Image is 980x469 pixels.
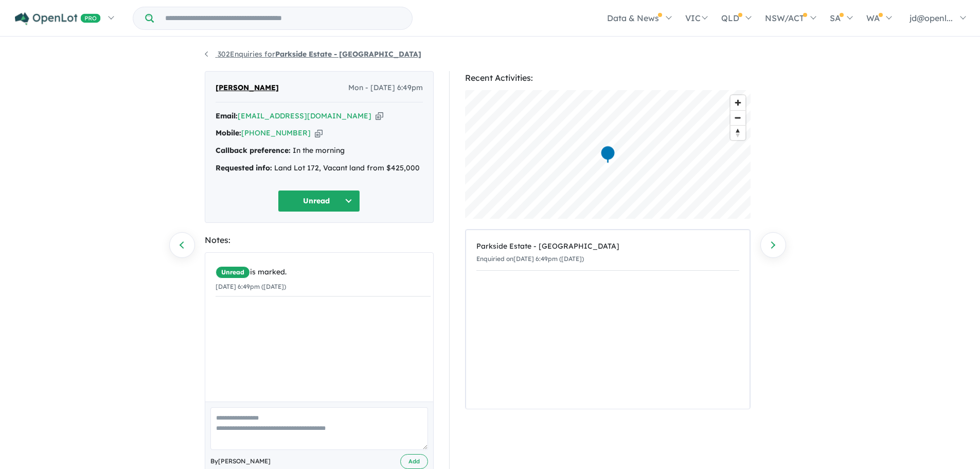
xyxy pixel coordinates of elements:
small: Enquiried on [DATE] 6:49pm ([DATE]) [476,255,584,263]
button: Copy [315,128,323,138]
canvas: Map [465,90,751,219]
span: By [PERSON_NAME] [210,456,271,466]
a: [PHONE_NUMBER] [241,128,311,137]
button: Zoom in [730,95,745,110]
a: 302Enquiries forParkside Estate - [GEOGRAPHIC_DATA] [205,49,421,59]
div: Map marker [600,145,615,164]
button: Copy [376,111,383,121]
div: In the morning [216,145,423,157]
input: Try estate name, suburb, builder or developer [156,7,410,29]
span: Zoom out [730,111,745,125]
span: Reset bearing to north [730,126,745,140]
div: Land Lot 172, Vacant land from $425,000 [216,162,423,175]
small: [DATE] 6:49pm ([DATE]) [216,283,286,290]
span: [PERSON_NAME] [216,82,279,94]
strong: Email: [216,111,238,120]
span: Mon - [DATE] 6:49pm [348,82,423,94]
div: Parkside Estate - [GEOGRAPHIC_DATA] [476,240,739,253]
strong: Parkside Estate - [GEOGRAPHIC_DATA] [275,49,421,59]
span: Unread [216,266,250,279]
div: is marked. [216,266,431,279]
button: Reset bearing to north [730,125,745,140]
strong: Callback preference: [216,146,291,155]
div: Recent Activities: [465,71,751,85]
span: jd@openl... [910,13,953,23]
strong: Mobile: [216,128,241,137]
a: Parkside Estate - [GEOGRAPHIC_DATA]Enquiried on[DATE] 6:49pm ([DATE]) [476,235,739,271]
strong: Requested info: [216,163,272,172]
a: [EMAIL_ADDRESS][DOMAIN_NAME] [238,111,371,120]
div: Notes: [205,233,434,247]
button: Add [400,454,428,469]
nav: breadcrumb [205,48,776,61]
button: Unread [278,190,360,212]
button: Zoom out [730,110,745,125]
img: Openlot PRO Logo White [15,12,101,25]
